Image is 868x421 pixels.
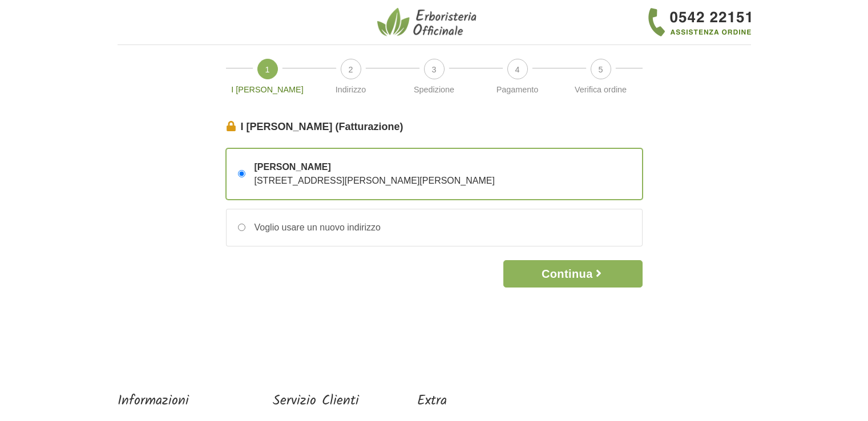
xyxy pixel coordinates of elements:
[238,224,245,231] input: Voglio usare un nuovo indirizzo
[257,59,278,79] span: 1
[255,160,495,174] span: [PERSON_NAME]
[118,393,215,410] h5: Informazioni
[245,221,381,234] div: Voglio usare un nuovo indirizzo
[503,260,642,288] button: Continua
[255,176,495,185] span: [STREET_ADDRESS][PERSON_NAME][PERSON_NAME]
[226,119,643,135] legend: I [PERSON_NAME] (Fatturazione)
[238,170,245,177] input: [PERSON_NAME] [STREET_ADDRESS][PERSON_NAME][PERSON_NAME]
[417,393,492,410] h5: Extra
[273,393,359,410] h5: Servizio Clienti
[231,84,305,96] p: I [PERSON_NAME]
[377,7,480,38] img: Erboristeria Officinale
